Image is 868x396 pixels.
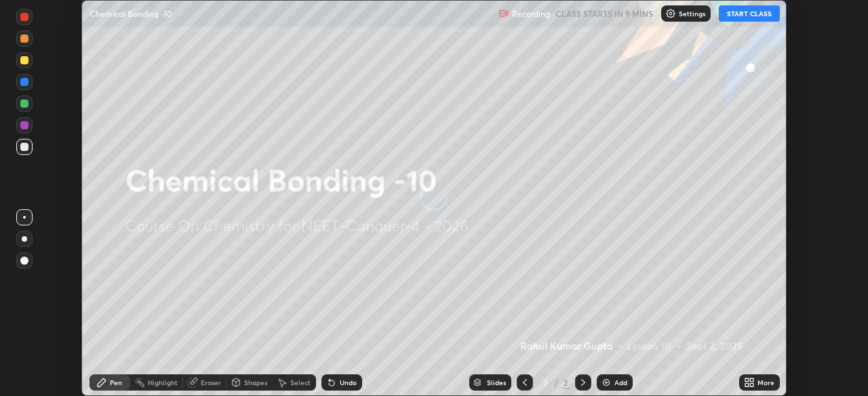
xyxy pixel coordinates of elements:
div: Add [614,379,627,386]
p: Settings [679,10,705,17]
p: Chemical Bonding -10 [90,8,172,19]
div: Shapes [244,379,267,386]
div: / [555,378,559,387]
p: Recording [512,9,550,19]
h5: CLASS STARTS IN 9 MINS [555,7,653,20]
div: 2 [561,376,570,389]
div: Highlight [148,379,178,386]
div: More [757,379,774,386]
button: START CLASS [719,5,780,22]
img: class-settings-icons [665,8,676,19]
div: Undo [340,379,357,386]
img: add-slide-button [601,377,612,388]
img: recording.375f2c34.svg [498,8,509,19]
div: Select [290,379,311,386]
div: 2 [538,378,552,387]
div: Pen [110,379,122,386]
div: Slides [487,379,506,386]
div: Eraser [201,379,221,386]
